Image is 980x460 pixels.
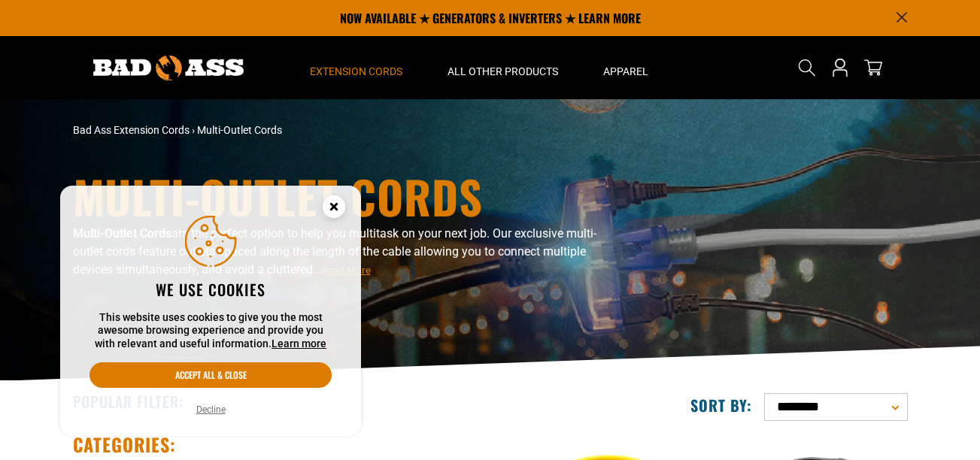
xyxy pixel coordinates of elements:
label: Sort by: [690,395,752,415]
summary: Search [795,56,819,80]
p: This website uses cookies to give you the most awesome browsing experience and provide you with r... [90,311,332,351]
a: Learn more [272,337,326,350]
img: Bad Ass Extension Cords [93,56,244,80]
a: Bad Ass Extension Cords [73,124,190,136]
button: Accept all & close [90,362,332,388]
button: Decline [192,402,230,417]
nav: breadcrumbs [73,123,622,138]
h2: We use cookies [90,280,332,299]
summary: All Other Products [425,36,581,99]
span: › [192,124,195,136]
span: are the perfect option to help you multitask on your next job. Our exclusive multi-outlet cords f... [73,226,596,277]
span: Apparel [603,65,648,78]
summary: Apparel [581,36,671,99]
span: Multi-Outlet Cords [197,124,282,136]
aside: Cookie Consent [60,186,361,437]
summary: Extension Cords [287,36,425,99]
h2: Categories: [73,433,177,456]
span: All Other Products [448,65,558,78]
h1: Multi-Outlet Cords [73,174,622,219]
span: Extension Cords [310,65,402,78]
